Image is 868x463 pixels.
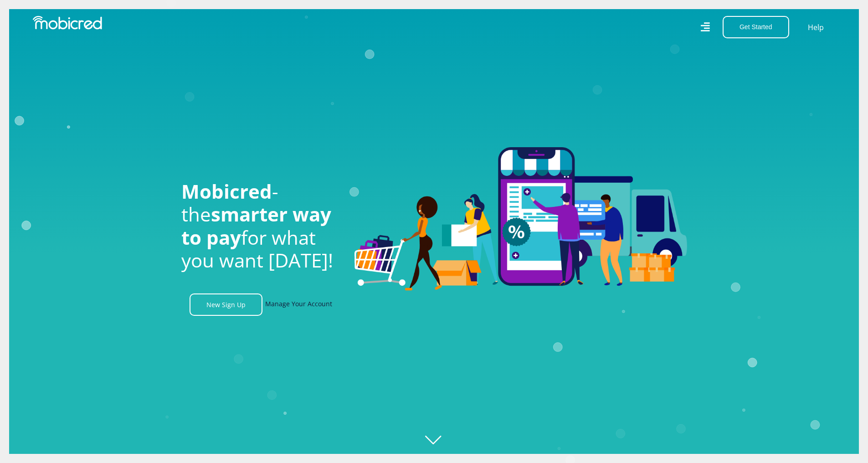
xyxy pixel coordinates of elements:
img: Mobicred [33,16,102,30]
a: Help [807,21,824,33]
a: Manage Your Account [265,293,332,316]
a: New Sign Up [190,293,262,316]
img: Welcome to Mobicred [354,147,687,291]
span: Mobicred [181,178,272,204]
span: smarter way to pay [181,201,331,250]
h1: - the for what you want [DATE]! [181,180,341,272]
button: Get Started [723,16,789,38]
